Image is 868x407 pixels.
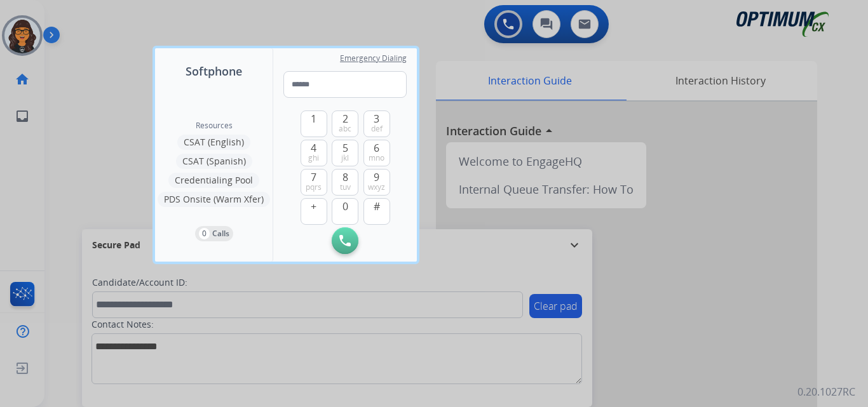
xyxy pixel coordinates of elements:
[332,140,358,166] button: 5jkl
[369,153,384,163] span: mno
[340,53,407,63] span: Emergency Dialing
[301,198,327,225] button: +
[177,135,250,150] button: CSAT (English)
[332,198,358,225] button: 0
[342,170,348,185] span: 8
[311,170,316,185] span: 7
[363,198,390,225] button: #
[339,235,351,246] img: call-button
[374,140,379,156] span: 6
[196,121,233,131] span: Resources
[797,384,855,399] p: 0.20.1027RC
[342,140,348,156] span: 5
[340,182,351,192] span: tuv
[339,124,351,134] span: abc
[311,140,316,156] span: 4
[311,111,316,126] span: 1
[332,169,358,196] button: 8tuv
[363,169,390,196] button: 9wxyz
[342,199,348,214] span: 0
[212,228,229,239] p: Calls
[195,226,233,241] button: 0Calls
[363,110,390,137] button: 3def
[341,153,349,163] span: jkl
[374,111,379,126] span: 3
[332,110,358,137] button: 2abc
[363,140,390,166] button: 6mno
[374,170,379,185] span: 9
[168,173,259,188] button: Credentialing Pool
[301,110,327,137] button: 1
[199,228,210,239] p: 0
[176,154,252,169] button: CSAT (Spanish)
[311,199,316,214] span: +
[308,153,319,163] span: ghi
[306,182,322,192] span: pqrs
[301,140,327,166] button: 4ghi
[186,62,242,80] span: Softphone
[342,111,348,126] span: 2
[374,199,380,214] span: #
[158,192,270,207] button: PDS Onsite (Warm Xfer)
[368,182,385,192] span: wxyz
[301,169,327,196] button: 7pqrs
[371,124,383,134] span: def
